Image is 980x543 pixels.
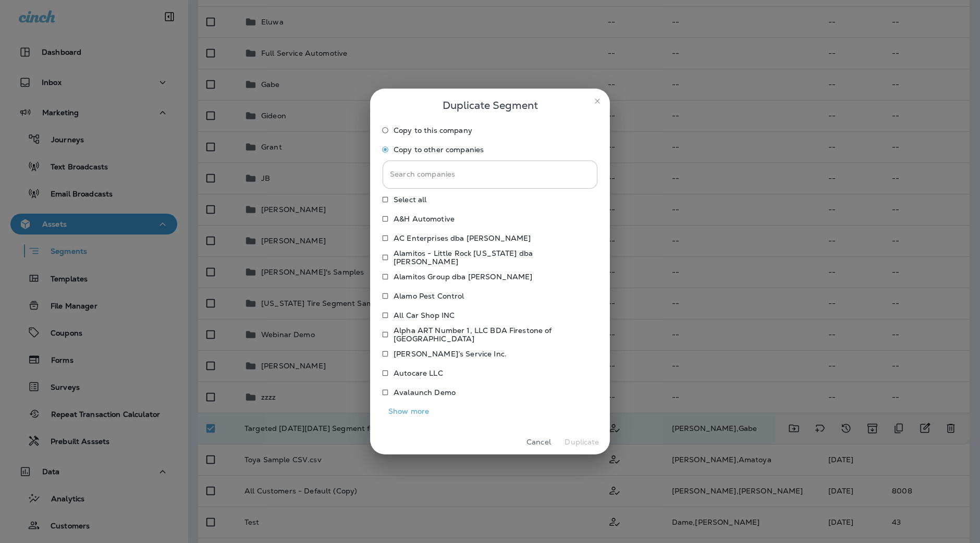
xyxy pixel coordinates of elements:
span: Copy to other companies [394,145,484,154]
p: Alamitos Group dba [PERSON_NAME] [394,273,532,281]
p: [PERSON_NAME]’s Service Inc. [394,350,507,358]
p: Alamitos - Little Rock [US_STATE] dba [PERSON_NAME] [394,249,589,266]
span: Copy to this company [394,126,472,134]
span: Select all [394,195,426,204]
span: Duplicate Segment [443,97,538,114]
p: Autocare LLC [394,369,443,377]
p: Alamo Pest Control [394,292,464,300]
p: Alpha ART Number 1, LLC BDA Firestone of [GEOGRAPHIC_DATA] [394,326,589,343]
button: Cancel [519,434,558,450]
p: Avalaunch Demo [394,388,456,397]
p: All Car Shop INC [394,311,455,319]
p: AC Enterprises dba [PERSON_NAME] [394,234,531,242]
p: A&H Automotive [394,215,455,223]
button: close [589,93,606,109]
button: Show more [383,403,435,419]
